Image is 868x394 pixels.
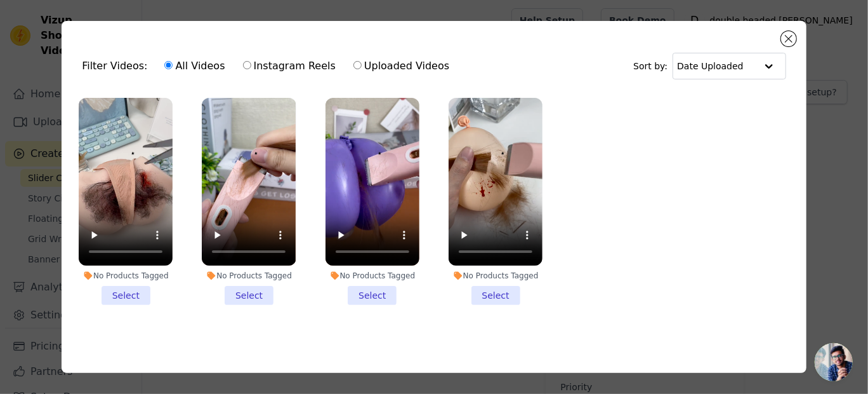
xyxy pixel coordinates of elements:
[781,31,796,46] button: Close modal
[79,271,173,281] div: No Products Tagged
[202,271,296,281] div: No Products Tagged
[82,51,456,81] div: Filter Videos:
[449,271,542,281] div: No Products Tagged
[242,58,336,74] label: Instagram Reels
[353,58,450,74] label: Uploaded Videos
[164,58,225,74] label: All Videos
[325,271,419,281] div: No Products Tagged
[633,53,786,79] div: Sort by:
[815,343,853,381] a: Open chat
